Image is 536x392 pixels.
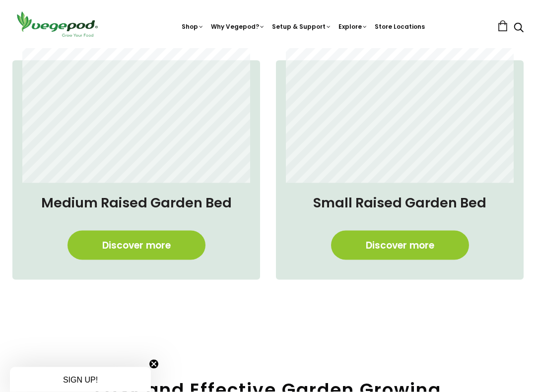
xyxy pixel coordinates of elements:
[514,23,524,34] a: Search
[182,22,204,31] a: Shop
[375,22,425,31] a: Store Locations
[12,10,102,38] img: Vegepod
[272,22,332,31] a: Setup & Support
[10,367,151,392] div: SIGN UP!Close teaser
[67,231,205,260] a: Discover more
[286,193,514,213] h4: Small Raised Garden Bed
[331,231,469,260] a: Discover more
[22,193,250,213] h4: Medium Raised Garden Bed
[211,22,265,31] a: Why Vegepod?
[338,22,368,31] a: Explore
[63,376,98,384] span: SIGN UP!
[149,359,159,369] button: Close teaser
